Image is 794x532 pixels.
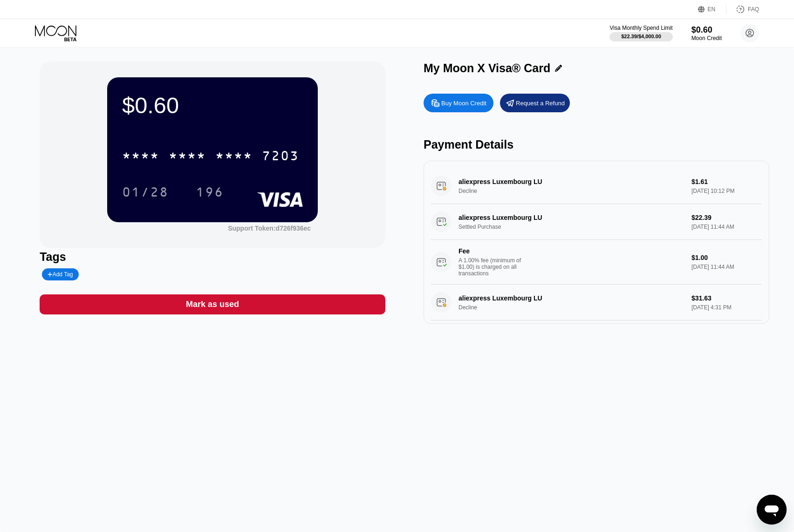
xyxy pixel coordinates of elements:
[40,250,385,264] div: Tags
[196,186,224,201] div: 196
[441,99,486,107] div: Buy Moon Credit
[42,268,78,280] div: Add Tag
[609,25,672,31] div: Visa Monthly Spend Limit
[609,25,672,41] div: Visa Monthly Spend Limit$22.39/$4,000.00
[228,225,311,232] div: Support Token:d726f936ec
[228,225,311,232] div: Support Token: d726f936ec
[459,257,528,277] div: A 1.00% fee (minimum of $1.00) is charged on all transactions
[691,254,762,261] div: $1.00
[122,92,303,118] div: $0.60
[424,138,769,151] div: Payment Details
[691,25,722,41] div: $0.60Moon Credit
[262,150,299,164] div: 7203
[691,25,722,35] div: $0.60
[431,240,762,285] div: FeeA 1.00% fee (minimum of $1.00) is charged on all transactions$1.00[DATE] 11:44 AM
[424,94,493,112] div: Buy Moon Credit
[516,99,565,107] div: Request a Refund
[424,61,550,75] div: My Moon X Visa® Card
[726,5,759,14] div: FAQ
[698,5,726,14] div: EN
[189,180,231,204] div: 196
[748,6,759,13] div: FAQ
[500,94,570,112] div: Request a Refund
[757,495,787,525] iframe: Button to launch messaging window
[708,6,716,13] div: EN
[122,186,169,201] div: 01/28
[115,180,176,204] div: 01/28
[40,294,385,314] div: Mark as used
[48,271,73,278] div: Add Tag
[691,35,722,41] div: Moon Credit
[459,247,524,255] div: Fee
[621,34,661,39] div: $22.39 / $4,000.00
[186,299,239,310] div: Mark as used
[691,264,762,270] div: [DATE] 11:44 AM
